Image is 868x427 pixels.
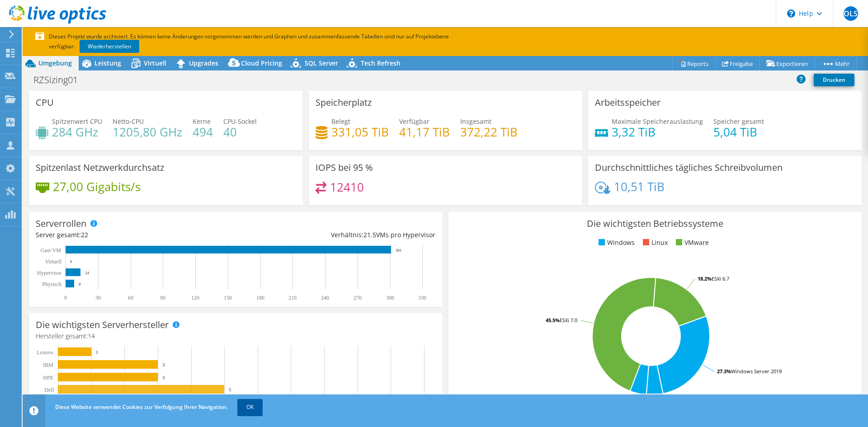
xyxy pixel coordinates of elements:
[361,59,401,67] span: Tech Refresh
[193,117,211,126] span: Kerne
[612,127,703,137] h4: 3,32 TiB
[229,387,231,392] text: 5
[731,368,782,375] tspan: Windows Server 2019
[160,295,165,301] text: 90
[223,117,257,126] span: CPU-Sockel
[386,295,394,301] text: 300
[321,295,329,301] text: 240
[713,117,764,126] span: Speicher gesamt
[85,271,90,275] text: 14
[237,399,263,415] a: OK
[460,127,518,137] h4: 372,22 TiB
[460,117,491,126] span: Insgesamt
[113,127,182,137] h4: 1205,80 GHz
[37,349,53,356] text: Lenovo
[52,117,102,126] span: Spitzenwert CPU
[113,117,144,126] span: Netto-CPU
[399,127,450,137] h4: 41,17 TiB
[759,56,815,70] a: Exportieren
[45,258,61,265] text: Virtuell
[614,182,665,192] h4: 10,51 TiB
[223,127,257,137] h4: 40
[36,98,54,108] h3: CPU
[95,295,101,301] text: 30
[814,74,854,86] a: Drucken
[29,75,92,85] h1: RZSizing01
[191,295,199,301] text: 120
[354,295,362,301] text: 270
[94,59,121,67] span: Leistung
[316,163,373,173] h3: IOPS bei 95 %
[96,349,99,355] text: 1
[712,275,729,282] tspan: ESXi 6.7
[79,282,81,286] text: 8
[224,295,232,301] text: 150
[612,117,703,126] span: Maximale Speicherauslastung
[43,362,53,368] text: IBM
[236,230,435,240] div: Verhältnis: VMs pro Hypervisor
[37,270,61,276] text: Hypervisor
[144,59,166,67] span: Virtuell
[36,163,164,173] h3: Spitzenlast Netzwerkdurchsatz
[330,182,364,192] h4: 12410
[44,387,54,393] text: Dell
[128,295,133,301] text: 60
[674,238,709,248] li: VMware
[288,295,297,301] text: 210
[36,320,169,330] h3: Die wichtigsten Serverhersteller
[35,32,478,52] p: Dieses Projekt wurde archiviert. Es können keine Änderungen vorgenommen werden und Graphen und zu...
[815,56,857,70] a: Mehr
[560,317,577,324] tspan: ESXi 7.0
[162,375,165,380] text: 3
[193,127,213,137] h4: 494
[43,375,53,381] text: HPE
[52,127,102,137] h4: 284 GHz
[717,368,731,375] tspan: 27.3%
[81,230,88,239] span: 22
[64,295,67,301] text: 0
[256,295,264,301] text: 180
[36,219,86,229] h3: Serverrollen
[641,238,668,248] li: Linux
[55,403,228,411] span: Diese Website verwendet Cookies zur Verfolgung Ihrer Navigation.
[88,332,95,340] span: 14
[42,281,61,287] text: Physisch
[305,59,338,67] span: SQL Server
[698,275,712,282] tspan: 18.2%
[418,295,426,301] text: 330
[455,219,855,229] h3: Die wichtigsten Betriebssysteme
[595,98,660,108] h3: Arbeitsspeicher
[713,127,764,137] h4: 5,04 TiB
[787,9,795,18] svg: \n
[715,56,760,70] a: Freigabe
[316,98,372,108] h3: Speicherplatz
[162,362,165,367] text: 3
[36,331,435,341] h4: Hersteller gesamt:
[672,56,716,70] a: Reports
[331,117,350,126] span: Belegt
[80,40,139,53] a: Wiederherstellen
[399,117,429,126] span: Verfügbar
[241,59,282,67] span: Cloud Pricing
[41,247,61,253] text: Gast-VM
[546,317,560,324] tspan: 45.5%
[396,248,402,253] text: 301
[844,6,858,21] span: OLS
[189,59,218,67] span: Upgrades
[331,127,389,137] h4: 331,05 TiB
[36,230,236,240] div: Server gesamt:
[70,259,72,264] text: 0
[596,238,635,248] li: Windows
[53,182,141,192] h4: 27,00 Gigabits/s
[595,163,783,173] h3: Durchschnittliches tägliches Schreibvolumen
[38,59,72,67] span: Umgebung
[363,230,376,239] span: 21.5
